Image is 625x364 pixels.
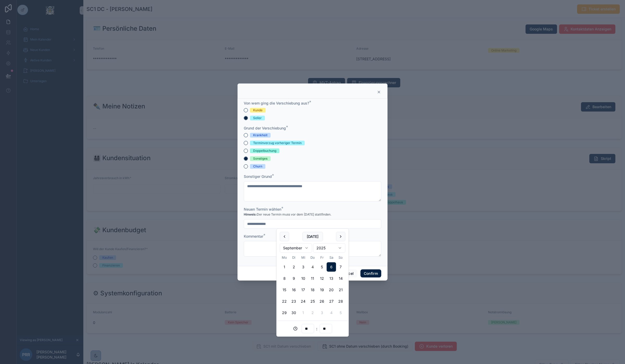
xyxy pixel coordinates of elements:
[298,255,308,260] th: Mittwoch
[298,285,308,295] button: Mittwoch, 17. September 2025
[253,148,276,153] div: Doppelbuchung
[298,297,308,306] button: Mittwoch, 24. September 2025
[289,262,298,272] button: Dienstag, 2. September 2025
[298,308,308,317] button: Mittwoch, 1. Oktober 2025
[327,285,336,295] button: Samstag, 20. September 2025
[317,255,327,260] th: Freitag
[317,262,327,272] button: Freitag, 5. September 2025
[244,234,263,238] span: Kommentar
[336,308,345,317] button: Sonntag, 5. Oktober 2025
[253,116,262,120] div: Seller
[308,297,317,306] button: Donnerstag, 25. September 2025
[253,141,302,145] div: Terminverzug vorheriger Termin
[289,255,298,260] th: Dienstag
[244,212,257,216] strong: Hinweis:
[336,255,345,260] th: Sonntag
[244,212,331,217] span: Der neue Termin muss vor dem [DATE] stattfinden.
[253,133,267,138] div: Krankheit
[280,285,289,295] button: Montag, 15. September 2025
[280,262,289,272] button: Montag, 1. September 2025
[280,255,345,317] table: September 2025
[308,274,317,283] button: Donnerstag, 11. September 2025
[308,255,317,260] th: Donnerstag
[280,308,289,317] button: Montag, 29. September 2025
[289,308,298,317] button: Dienstag, 30. September 2025
[336,274,345,283] button: Sonntag, 14. September 2025
[289,285,298,295] button: Dienstag, 16. September 2025
[280,255,289,260] th: Montag
[308,308,317,317] button: Donnerstag, 2. Oktober 2025
[298,262,308,272] button: Mittwoch, 3. September 2025
[280,324,345,333] div: :
[244,101,309,105] span: Von wem ging die Verschiebung aus?
[336,285,345,295] button: Sonntag, 21. September 2025
[317,297,327,306] button: Freitag, 26. September 2025
[280,274,289,283] button: Montag, 8. September 2025
[317,285,327,295] button: Freitag, 19. September 2025
[336,297,345,306] button: Sonntag, 28. September 2025
[360,269,381,278] button: Confirm
[244,207,281,211] span: Neuen Termin wählen
[280,297,289,306] button: Montag, 22. September 2025
[244,174,272,179] span: Sonstiger Grund
[317,308,327,317] button: Freitag, 3. Oktober 2025
[327,308,336,317] button: Samstag, 4. Oktober 2025
[327,255,336,260] th: Samstag
[327,262,336,272] button: Samstag, 6. September 2025, selected
[317,274,327,283] button: Freitag, 12. September 2025
[253,156,267,161] div: Sonstiges
[244,126,286,130] span: Grund der Verschiebung
[327,274,336,283] button: Samstag, 13. September 2025
[327,297,336,306] button: Samstag, 27. September 2025
[308,262,317,272] button: Today, Donnerstag, 4. September 2025
[308,285,317,295] button: Donnerstag, 18. September 2025
[289,274,298,283] button: Dienstag, 9. September 2025
[253,108,262,113] div: Kunde
[289,297,298,306] button: Dienstag, 23. September 2025
[253,164,262,169] div: Churn
[336,262,345,272] button: Sonntag, 7. September 2025
[298,274,308,283] button: Mittwoch, 10. September 2025
[302,232,323,241] button: [DATE]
